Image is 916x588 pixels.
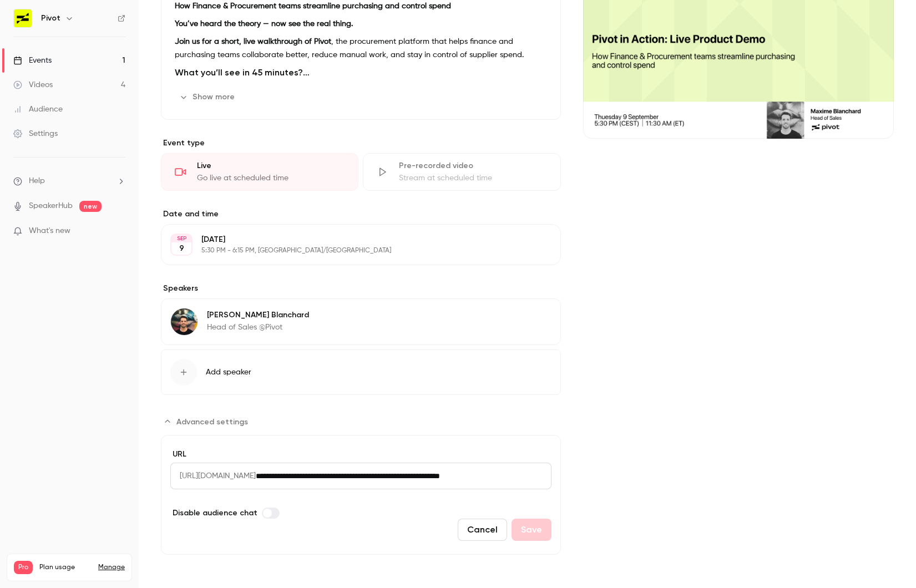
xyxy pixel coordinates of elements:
span: What's new [29,225,70,237]
span: Help [29,175,45,187]
p: Head of Sales @Pivot [207,322,309,333]
div: Videos [13,79,53,90]
span: new [79,201,102,212]
li: help-dropdown-opener [13,175,125,187]
div: Live [197,160,345,171]
p: , the procurement platform that helps finance and purchasing teams collaborate better, reduce man... [175,35,547,62]
div: Pre-recorded videoStream at scheduled time [363,153,560,191]
label: Date and time [161,209,561,220]
section: Advanced settings [161,413,561,555]
p: Event type [161,138,561,149]
div: SEP [171,235,191,242]
img: Pivot [14,9,32,27]
span: Pro [14,561,33,574]
iframe: Noticeable Trigger [112,226,125,236]
img: Maxime Blanchard [171,308,198,335]
span: Add speaker [206,367,251,378]
div: Stream at scheduled time [399,173,546,184]
span: Disable audience chat [173,507,257,519]
div: Settings [13,128,58,139]
div: Audience [13,104,63,115]
div: Go live at scheduled time [197,173,345,184]
label: URL [170,449,551,460]
strong: How Finance & Procurement teams streamline purchasing and control spend [175,2,451,10]
div: Pre-recorded video [399,160,546,171]
button: Add speaker [161,349,561,395]
h2: What you’ll see in 45 minutes? [175,66,547,79]
div: Events [13,55,52,66]
button: Show more [175,88,241,106]
strong: Join us for a short, live walkthrough of Pivot [175,38,331,45]
p: [DATE] [201,234,502,245]
div: Maxime Blanchard[PERSON_NAME] BlanchardHead of Sales @Pivot [161,298,561,345]
span: Plan usage [39,563,92,572]
span: Advanced settings [176,416,248,428]
span: [URL][DOMAIN_NAME] [170,463,256,489]
strong: You’ve heard the theory — now see the real thing. [175,20,353,28]
label: Speakers [161,283,561,294]
p: 5:30 PM - 6:15 PM, [GEOGRAPHIC_DATA]/[GEOGRAPHIC_DATA] [201,246,502,255]
h6: Pivot [41,13,60,24]
p: 9 [179,243,184,254]
div: LiveGo live at scheduled time [161,153,358,191]
p: [PERSON_NAME] Blanchard [207,310,309,321]
button: Advanced settings [161,413,255,430]
a: SpeakerHub [29,200,73,212]
button: Cancel [458,519,507,541]
a: Manage [98,563,125,572]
